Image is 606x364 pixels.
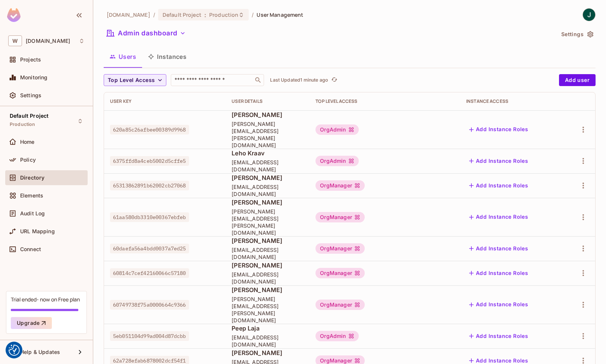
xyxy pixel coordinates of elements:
[104,47,142,66] button: Users
[315,212,365,222] div: OrgManager
[583,9,595,21] img: John Leskas
[232,261,304,269] span: [PERSON_NAME]
[232,246,304,260] span: [EMAIL_ADDRESS][DOMAIN_NAME]
[8,35,22,46] span: W
[11,317,52,329] button: Upgrade
[466,267,531,279] button: Add Instance Roles
[163,11,201,18] span: Default Project
[110,212,189,222] span: 61aa580db3310e00367ebfeb
[20,92,41,98] span: Settings
[330,76,339,85] button: refresh
[110,125,189,134] span: 620a85c26afbee00389d9968
[232,149,304,157] span: Leho Kraav
[110,268,189,278] span: 60814c7cef42160066c57180
[20,139,35,145] span: Home
[232,183,304,197] span: [EMAIL_ADDRESS][DOMAIN_NAME]
[11,296,80,303] div: Trial ended- now on Free plan
[110,98,220,104] div: User Key
[204,12,207,18] span: :
[331,76,337,84] span: refresh
[104,74,166,86] button: Top Level Access
[257,11,303,18] span: User Management
[315,124,358,135] div: OrgAdmin
[232,295,304,324] span: [PERSON_NAME][EMAIL_ADDRESS][PERSON_NAME][DOMAIN_NAME]
[466,299,531,311] button: Add Instance Roles
[315,180,365,191] div: OrgManager
[232,349,304,357] span: [PERSON_NAME]
[232,237,304,245] span: [PERSON_NAME]
[232,159,304,173] span: [EMAIL_ADDRESS][DOMAIN_NAME]
[466,211,531,223] button: Add Instance Roles
[232,286,304,294] span: [PERSON_NAME]
[466,98,557,104] div: Instance Access
[110,331,189,341] span: 5eb051104d99ad004d87dcbb
[20,193,43,199] span: Elements
[20,349,60,355] span: Help & Updates
[558,28,596,40] button: Settings
[232,208,304,236] span: [PERSON_NAME][EMAIL_ADDRESS][PERSON_NAME][DOMAIN_NAME]
[466,330,531,342] button: Add Instance Roles
[20,211,45,216] span: Audit Log
[20,57,41,63] span: Projects
[108,76,155,85] span: Top Level Access
[466,124,531,136] button: Add Instance Roles
[20,157,36,163] span: Policy
[110,181,189,190] span: 65313862891b62002cb27068
[232,120,304,149] span: [PERSON_NAME][EMAIL_ADDRESS][PERSON_NAME][DOMAIN_NAME]
[315,156,358,166] div: OrgAdmin
[153,11,155,18] li: /
[559,74,596,86] button: Add user
[9,345,20,356] button: Consent Preferences
[232,334,304,348] span: [EMAIL_ADDRESS][DOMAIN_NAME]
[315,243,365,254] div: OrgManager
[466,155,531,167] button: Add Instance Roles
[110,300,189,310] span: 60749738f75a0000664c9366
[110,156,189,166] span: 6375ffd8a4ceb5002d5cffe5
[466,243,531,254] button: Add Instance Roles
[20,246,41,252] span: Connect
[10,113,48,119] span: Default Project
[315,98,454,104] div: Top Level Access
[20,228,55,234] span: URL Mapping
[9,345,20,356] img: Revisit consent button
[328,76,339,85] span: Click to refresh data
[20,175,44,181] span: Directory
[232,198,304,206] span: [PERSON_NAME]
[110,244,189,253] span: 60daefa56a4bdd0037a7ed25
[7,8,21,22] img: SReyMgAAAABJRU5ErkJggg==
[315,331,358,341] div: OrgAdmin
[104,27,189,39] button: Admin dashboard
[232,174,304,182] span: [PERSON_NAME]
[270,77,328,83] p: Last Updated 1 minute ago
[315,268,365,278] div: OrgManager
[466,180,531,192] button: Add Instance Roles
[232,111,304,119] span: [PERSON_NAME]
[10,121,35,127] span: Production
[209,11,238,18] span: Production
[26,38,70,44] span: Workspace: wynter.io
[232,98,304,104] div: User Details
[142,47,192,66] button: Instances
[232,324,304,332] span: Peep Laja
[252,11,254,18] li: /
[315,300,365,310] div: OrgManager
[20,75,48,80] span: Monitoring
[232,271,304,285] span: [EMAIL_ADDRESS][DOMAIN_NAME]
[107,11,150,18] span: the active workspace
